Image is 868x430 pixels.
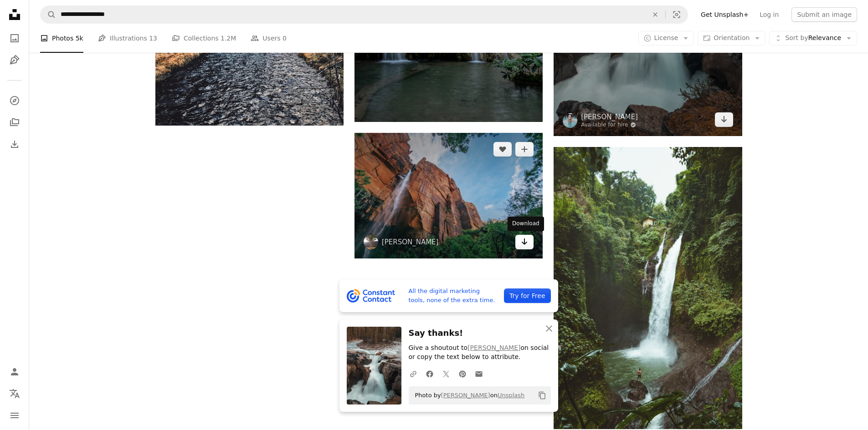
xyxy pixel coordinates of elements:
button: Submit an image [791,7,857,22]
a: [PERSON_NAME] [581,112,638,121]
a: Log in [754,7,784,22]
form: Find visuals sitewide [40,5,688,24]
button: Orientation [698,31,765,46]
img: file-1643061002856-0f96dc078c63image [347,289,395,303]
button: Like [493,142,512,157]
a: Share on Facebook [421,364,438,383]
a: Collections 1.2M [172,24,236,53]
a: Log in / Sign up [5,363,24,381]
a: Available for hire [581,121,638,129]
a: landscape photography of brown mountain [354,192,543,200]
a: man standing on top of rock near waterfalls [554,283,742,292]
a: Share over email [471,364,487,383]
a: Download [715,112,733,127]
button: Add to Collection [515,142,534,157]
div: Try for Free [504,288,550,303]
span: Photo by on [411,388,525,403]
img: landscape photography of brown mountain [354,133,543,258]
button: Visual search [666,6,688,23]
div: Download [508,217,544,231]
button: Clear [645,6,665,23]
button: Language [5,384,24,403]
span: 1.2M [221,33,236,43]
span: 13 [149,33,157,43]
button: Sort byRelevance [769,31,857,46]
a: [PERSON_NAME] [382,238,439,247]
a: Share on Pinterest [454,364,471,383]
a: Collections [5,113,24,132]
a: Home — Unsplash [5,5,24,25]
a: Download History [5,135,24,153]
span: License [654,34,678,41]
a: Illustrations 13 [98,24,157,53]
span: Orientation [714,34,750,41]
button: Copy to clipboard [534,388,550,403]
a: Get Unsplash+ [695,7,754,22]
span: All the digital marketing tools, none of the extra time. [409,287,497,305]
h3: Say thanks! [409,327,551,340]
button: Menu [5,406,24,425]
a: [PERSON_NAME] [467,344,520,351]
a: Download [515,235,534,249]
span: Sort by [785,34,808,41]
a: Illustrations [5,51,24,69]
img: man standing on top of rock near waterfalls [554,147,742,429]
img: Go to Wil Stewart's profile [364,235,378,249]
span: 0 [282,33,287,43]
a: [PERSON_NAME] [441,392,490,399]
span: Relevance [785,34,841,43]
a: Users 0 [251,24,287,53]
p: Give a shoutout to on social or copy the text below to attribute. [409,344,551,362]
a: Explore [5,91,24,110]
a: Unsplash [498,392,524,399]
a: Share on Twitter [438,364,454,383]
a: Photos [5,29,24,47]
img: Go to Mark Basarab's profile [563,113,577,128]
button: License [638,31,694,46]
a: All the digital marketing tools, none of the extra time.Try for Free [339,279,558,312]
button: Search Unsplash [41,6,56,23]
